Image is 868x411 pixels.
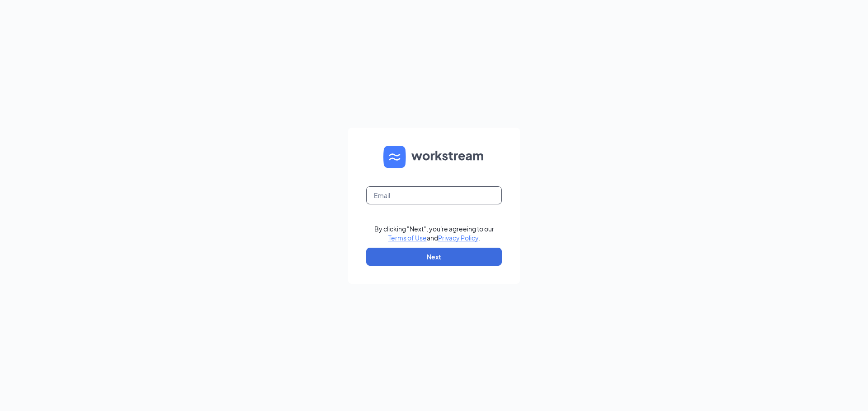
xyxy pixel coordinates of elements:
[366,248,502,266] button: Next
[366,186,502,204] input: Email
[388,234,427,242] a: Terms of Use
[438,234,478,242] a: Privacy Policy
[383,146,485,168] img: WS logo and Workstream text
[374,224,494,242] div: By clicking "Next", you're agreeing to our and .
